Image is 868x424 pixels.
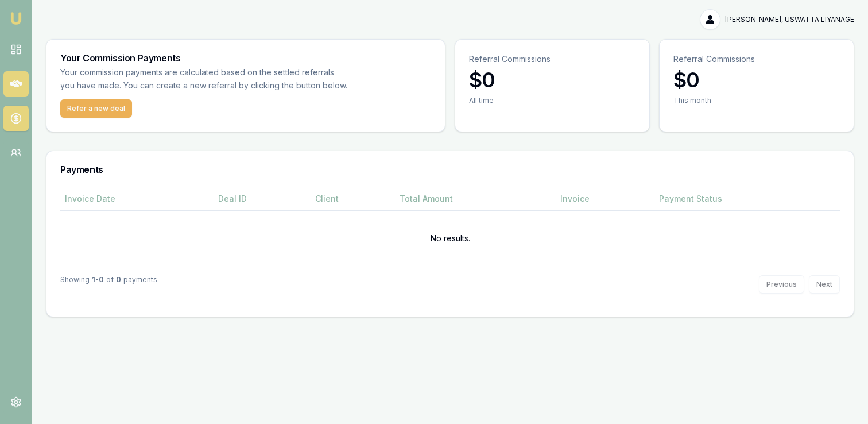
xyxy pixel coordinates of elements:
strong: 0 [116,275,121,294]
div: Deal ID [218,193,306,205]
h3: Your Commission Payments [60,53,431,63]
h3: $0 [673,68,840,91]
h3: $0 [469,68,635,91]
div: Total Amount [400,193,551,205]
strong: 1 - 0 [92,275,104,294]
p: Your commission payments are calculated based on the settled referrals you have made. You can cre... [60,66,354,92]
div: Invoice [560,193,650,205]
p: Referral Commissions [469,53,635,65]
div: All time [469,96,635,105]
div: Payment Status [659,193,836,205]
h3: Payments [60,165,840,174]
button: Refer a new deal [60,99,132,118]
span: [PERSON_NAME], USWATTA LIYANAGE [725,15,854,24]
div: Client [315,193,390,205]
div: This month [673,96,840,105]
p: Referral Commissions [673,53,840,65]
img: emu-icon-u.png [9,11,23,25]
div: Invoice Date [65,193,209,205]
td: No results. [60,211,840,266]
div: Showing of payments [60,275,157,294]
